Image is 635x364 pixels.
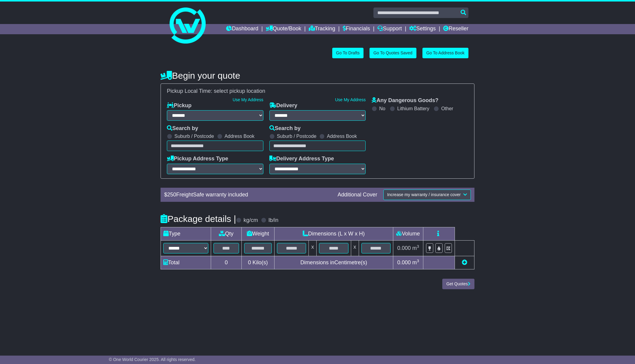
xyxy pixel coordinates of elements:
button: Increase my warranty / insurance cover [383,190,471,200]
label: Other [441,106,453,111]
td: Dimensions in Centimetre(s) [274,256,393,269]
a: Financials [343,24,370,34]
span: © One World Courier 2025. All rights reserved. [109,357,196,362]
label: Suburb / Postcode [174,133,214,139]
span: Increase my warranty / insurance cover [387,192,461,197]
label: Any Dangerous Goods? [372,97,438,104]
a: Quote/Book [266,24,301,34]
sup: 3 [417,244,419,249]
label: Search by [269,125,301,132]
button: Get Quotes [442,279,474,289]
td: x [309,240,317,256]
span: 250 [167,192,176,198]
sup: 3 [417,259,419,263]
td: Volume [393,227,423,240]
label: Address Book [225,133,255,139]
h4: Begin your quote [161,71,474,80]
a: Go To Quotes Saved [370,48,416,58]
h4: Package details | [161,214,236,224]
a: Use My Address [233,97,263,102]
a: Go To Address Book [422,48,468,58]
td: Type [161,227,211,240]
a: Add new item [462,259,467,265]
td: Dimensions (L x W x H) [274,227,393,240]
a: Tracking [309,24,335,34]
label: Delivery [269,102,297,109]
label: Search by [167,125,198,132]
a: Reseller [443,24,468,34]
span: m [412,259,419,265]
label: lb/in [268,217,278,224]
label: Suburb / Postcode [277,133,317,139]
td: Kilo(s) [241,256,274,269]
div: $ FreightSafe warranty included [161,192,335,198]
a: Settings [409,24,436,34]
td: Total [161,256,211,269]
td: 0 [211,256,242,269]
span: m [412,245,419,251]
div: Pickup Local Time: [164,88,471,95]
a: Support [377,24,402,34]
span: 0.000 [397,259,411,265]
a: Go To Drafts [332,48,364,58]
label: No [379,106,385,111]
span: 0.000 [397,245,411,251]
td: Qty [211,227,242,240]
label: Delivery Address Type [269,156,334,162]
label: Lithium Battery [397,106,429,111]
label: Pickup [167,102,192,109]
a: Dashboard [226,24,258,34]
span: 0 [248,259,251,265]
a: Use My Address [335,97,366,102]
label: Address Book [327,133,357,139]
span: select pickup location [214,88,265,94]
label: Pickup Address Type [167,156,228,162]
label: kg/cm [244,217,258,224]
td: Weight [241,227,274,240]
div: Additional Cover [335,192,380,198]
td: x [351,240,359,256]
